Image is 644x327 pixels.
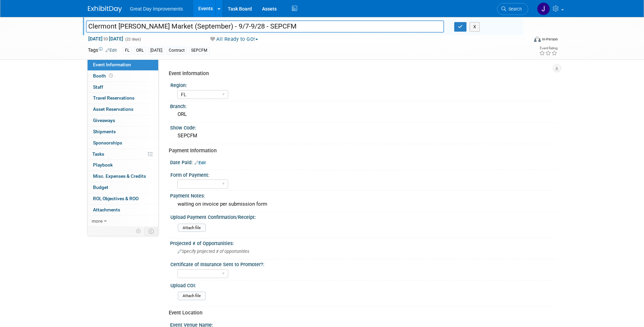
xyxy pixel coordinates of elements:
[134,47,146,54] div: ORL
[88,138,158,149] a: Sponsorships
[170,191,556,199] div: Payment Notes:
[93,129,116,134] span: Shipments
[88,115,158,126] a: Giveaways
[170,259,553,268] div: Certificate of Insurance Sent to Promoter?:
[88,36,124,42] span: [DATE] [DATE]
[175,199,551,209] div: waiting on invoice per submission form
[88,182,158,193] a: Budget
[506,6,522,12] span: Search
[488,35,558,46] div: Event Format
[88,193,158,204] a: ROI, Objectives & ROO
[170,80,553,89] div: Region:
[175,109,551,120] div: ORL
[470,22,480,32] button: X
[208,36,261,43] button: All Ready to GO!
[88,104,158,115] a: Asset Reservations
[93,106,133,112] span: Asset Reservations
[88,93,158,104] a: Travel Reservations
[108,73,114,78] span: Booth not reserved yet
[93,196,139,201] span: ROI, Objectives & ROO
[497,3,528,15] a: Search
[88,216,158,227] a: more
[170,280,553,289] div: Upload COI:
[103,36,109,41] span: to
[92,218,103,224] span: more
[170,157,556,166] div: Date Paid:
[93,173,146,179] span: Misc. Expenses & Credits
[170,212,553,221] div: Upload Payment Confirmation/Receipt:
[175,131,551,141] div: SEPCFM
[88,126,158,137] a: Shipments
[170,238,556,247] div: Projected # of Opportunities:
[537,2,550,15] img: Jennifer Hockstra
[167,47,187,54] div: Contract
[106,48,117,53] a: Edit
[93,62,131,67] span: Event Information
[133,227,145,236] td: Personalize Event Tab Strip
[93,185,108,190] span: Budget
[93,73,114,79] span: Booth
[169,147,551,154] div: Payment Information
[534,36,541,42] img: Format-Inperson.png
[93,95,134,101] span: Travel Reservations
[93,118,115,123] span: Giveaways
[125,37,141,41] span: (22 days)
[88,6,122,13] img: ExhibitDay
[542,37,558,42] div: In-Person
[195,160,206,165] a: Edit
[148,47,164,54] div: [DATE]
[93,84,103,90] span: Staff
[93,207,120,212] span: Attachments
[88,82,158,93] a: Staff
[170,101,556,110] div: Branch:
[169,309,551,316] div: Event Location
[169,70,551,77] div: Event Information
[88,59,158,70] a: Event Information
[189,47,209,54] div: SEPCFM
[123,47,132,54] div: FL
[88,71,158,82] a: Booth
[178,249,249,254] span: Specify projected # of opportunities
[130,6,183,12] span: Great Day Improvements
[144,227,158,236] td: Toggle Event Tabs
[93,162,113,168] span: Playbook
[539,47,557,50] div: Event Rating
[88,171,158,182] a: Misc. Expenses & Credits
[92,151,104,157] span: Tasks
[88,160,158,171] a: Playbook
[170,170,553,178] div: Form of Payment:
[170,123,556,131] div: Show Code:
[93,140,122,145] span: Sponsorships
[88,149,158,160] a: Tasks
[88,47,117,54] td: Tags
[88,205,158,216] a: Attachments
